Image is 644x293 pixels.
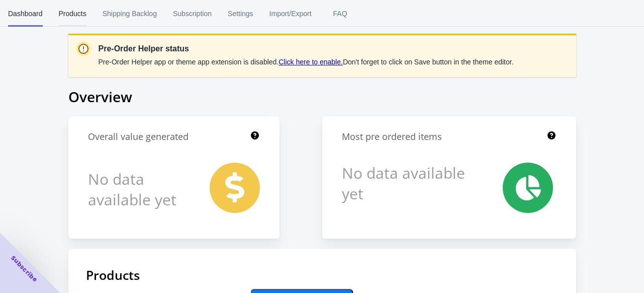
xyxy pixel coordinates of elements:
h1: No data available yet [342,163,467,204]
span: FAQ [328,1,353,27]
span: Dashboard [8,1,43,27]
span: Import/Export [269,1,312,27]
span: Shipping Backlog [103,1,157,27]
p: Pre-Order Helper status [99,43,514,55]
span: Subscribe [9,254,39,284]
a: Click here to enable. [279,58,343,66]
h1: Products [86,266,559,283]
span: Pre-Order Helper app or theme app extension is disabled. [99,58,279,66]
span: Don't forget to click on Save button in the theme editor. [343,58,514,66]
h1: Overall value generated [88,130,189,143]
span: Products [59,1,86,27]
span: Subscription [173,1,212,27]
h1: Overview [68,87,576,106]
span: Settings [228,1,253,27]
h1: Most pre ordered items [342,130,442,143]
h1: No data available yet [88,163,189,215]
